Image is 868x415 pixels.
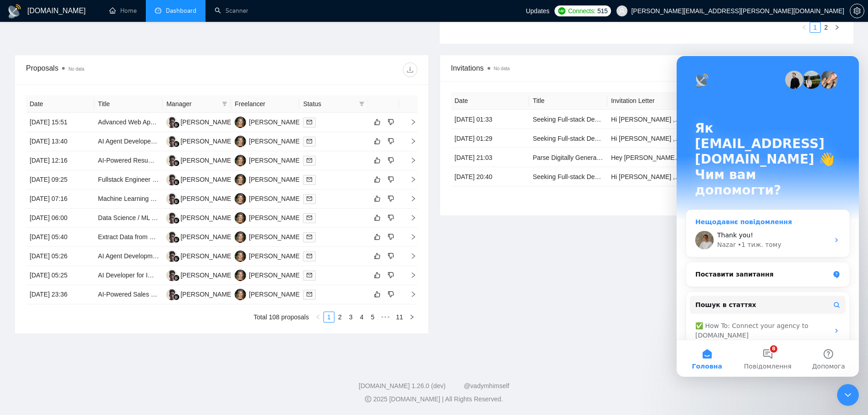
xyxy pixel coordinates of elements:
span: dislike [388,214,394,221]
span: ••• [378,312,393,323]
button: like [372,136,383,147]
a: [DOMAIN_NAME] 1.26.0 (dev) [359,382,446,389]
a: AI-Powered Resume Builder Application Developer [98,157,242,164]
button: dislike [385,289,396,300]
li: 1 [810,22,821,33]
img: gigradar-bm.png [173,294,180,300]
th: Date [26,95,94,113]
a: AK[PERSON_NAME] [166,233,233,240]
img: IM [235,174,246,185]
div: [PERSON_NAME] [249,194,301,204]
span: right [403,176,416,183]
button: download [403,62,417,77]
img: IM [235,136,246,147]
a: AI Developer for Image Recognition Platform [98,272,225,279]
li: 5 [367,312,378,323]
button: setting [850,4,864,18]
span: dislike [388,252,394,260]
a: setting [850,7,864,15]
a: IM[PERSON_NAME] [235,252,301,259]
img: AK [166,251,178,262]
img: gigradar-bm.png [173,217,180,224]
button: dislike [385,270,396,281]
li: 2 [821,22,832,33]
div: [PERSON_NAME] [249,270,301,280]
img: gigradar-bm.png [173,198,180,205]
td: [DATE] 09:25 [26,170,94,190]
img: logo [7,4,22,19]
a: Advanced Web App Development Agency Needed [98,118,240,126]
button: left [799,22,810,33]
td: [DATE] 05:26 [26,247,94,266]
span: download [403,66,417,73]
span: mail [307,119,312,125]
div: [PERSON_NAME] [249,232,301,242]
span: like [374,195,380,202]
a: AI Agent Development for Marketing Strategy [98,252,226,260]
a: IM[PERSON_NAME] [235,156,301,164]
span: like [374,291,380,298]
span: left [801,25,807,30]
span: like [374,272,380,279]
img: AK [166,174,178,185]
span: Status [303,99,355,109]
div: [PERSON_NAME] [249,251,301,261]
a: AI Agent Developer for Symbol Creation [98,138,211,145]
a: Data Science / ML / Real Time Analytics Support [98,214,235,221]
li: 2 [334,312,345,323]
div: [PERSON_NAME] [180,174,233,184]
a: Seeking Full-stack Developers with Python, Databases (SQL), and cloud experience - DSQL-2025-q3 [533,116,819,123]
span: No data [494,66,510,71]
img: AK [166,289,178,300]
div: [PERSON_NAME] [249,289,301,299]
img: IM [235,155,246,166]
button: dislike [385,251,396,261]
div: [PERSON_NAME] [180,251,233,261]
span: right [403,253,416,259]
th: Invitation Letter [607,92,686,110]
button: like [372,231,383,242]
span: copyright [365,396,371,402]
img: gigradar-bm.png [173,256,180,262]
button: like [372,251,383,261]
td: AI-Powered Resume Builder Application Developer [94,151,163,170]
span: dislike [388,291,394,298]
li: 11 [393,312,406,323]
button: like [372,270,383,281]
span: dislike [388,138,394,145]
span: right [403,291,416,297]
div: [PERSON_NAME] [249,213,301,223]
span: mail [307,158,312,163]
td: [DATE] 06:00 [26,209,94,228]
span: right [403,234,416,240]
td: [DATE] 15:51 [26,113,94,132]
img: AK [166,270,178,281]
span: mail [307,292,312,297]
span: like [374,252,380,260]
span: dashboard [155,7,161,14]
div: [PERSON_NAME] [180,289,233,299]
button: dislike [385,193,396,204]
img: AK [166,155,178,166]
img: IM [235,289,246,300]
td: [DATE] 07:16 [26,190,94,209]
span: dislike [388,233,394,241]
a: Parse Digitally Generated PDFs to extract data [533,154,665,161]
span: Dashboard [166,7,196,15]
a: homeHome [109,7,137,15]
td: Advanced Web App Development Agency Needed [94,113,163,132]
div: [PERSON_NAME] [249,174,301,184]
div: [PERSON_NAME] [180,117,233,127]
li: Next 5 Pages [378,312,393,323]
div: [PERSON_NAME] [180,270,233,280]
a: 2 [335,312,345,322]
th: Title [529,92,607,110]
td: [DATE] 05:40 [26,228,94,247]
div: [PERSON_NAME] [180,194,233,204]
button: like [372,193,383,204]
